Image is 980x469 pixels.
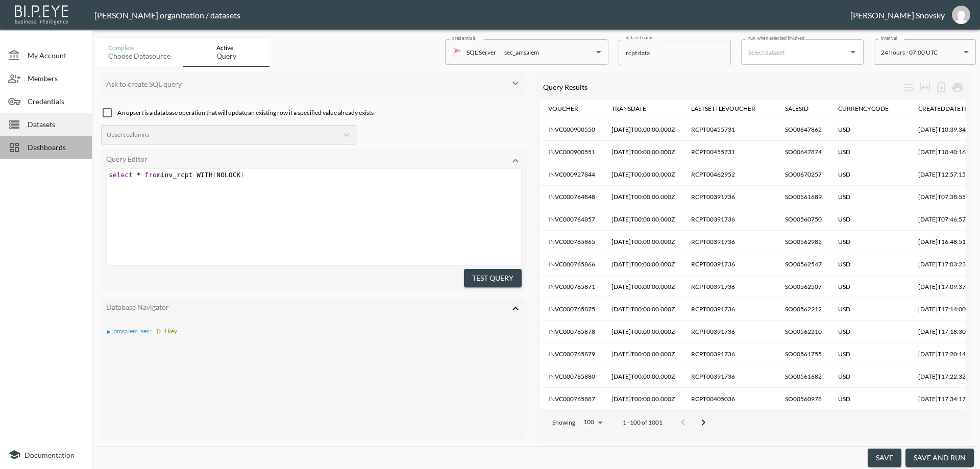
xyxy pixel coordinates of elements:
[28,73,84,84] span: Members
[540,298,603,320] th: INVC000765875
[108,44,170,52] div: Complete
[830,365,910,388] th: USD
[917,79,933,95] div: Toggle table layout between fixed and auto (default: auto)
[683,365,777,388] th: RCPT00391736
[933,79,949,95] div: Number of rows selected for download: 1001
[693,412,714,433] button: Go to next page
[683,186,777,208] th: RCPT00391736
[548,103,578,115] div: VOUCHER
[900,79,917,95] div: Wrap text
[683,388,777,410] th: RCPT00405036
[552,418,575,427] p: Showing
[603,118,683,141] th: 2025-06-30T00:00:00.000Z
[830,163,910,186] th: USD
[157,327,161,335] span: {}
[540,118,603,141] th: INVC000900550
[777,298,830,320] th: SO00562212
[683,231,777,253] th: RCPT00391736
[540,141,603,163] th: INVC000900551
[830,253,910,276] th: USD
[216,44,236,52] div: Active
[603,343,683,365] th: 2024-09-14T00:00:00.000Z
[603,231,683,253] th: 2024-09-14T00:00:00.000Z
[683,118,777,141] th: RCPT00455731
[830,298,910,320] th: USD
[691,103,769,115] span: LASTSETTLEVOUCHER
[467,46,496,58] p: SQL Server
[540,276,603,298] th: INVC000765871
[107,329,111,334] div: ▶
[777,141,830,163] th: SO00647874
[579,415,606,429] div: 100
[777,320,830,343] th: SO00562210
[28,96,84,107] span: Credentials
[540,186,603,208] th: INVC000764848
[540,320,603,343] th: INVC000765878
[155,327,177,335] span: 1 key
[777,118,830,141] th: SO00647862
[846,45,860,59] button: Open
[777,253,830,276] th: SO00562547
[683,320,777,343] th: RCPT00391736
[603,388,683,410] th: 2024-09-14T00:00:00.000Z
[623,418,663,427] p: 1–100 of 1001
[881,35,897,41] label: interval
[777,365,830,388] th: SO00561682
[785,103,808,115] div: SALESID
[683,298,777,320] th: RCPT00391736
[8,449,84,461] a: Documentation
[838,103,889,115] div: CURRENCYCODE
[543,83,900,91] div: Query Results
[106,303,500,311] div: Database Navigator
[949,79,966,95] div: Print
[603,365,683,388] th: 2024-09-14T00:00:00.000Z
[777,276,830,298] th: SO00562507
[109,171,133,179] span: select
[611,103,659,115] span: TRANSDATE
[683,276,777,298] th: RCPT00391736
[830,276,910,298] th: USD
[777,163,830,186] th: SO00670257
[777,343,830,365] th: SO00561755
[216,52,236,61] div: Query
[691,103,755,115] div: LASTSETTLEVOUCHER
[540,208,603,231] th: INVC000764857
[611,103,646,115] div: TRANSDATE
[106,155,500,163] div: Query Editor
[830,231,910,253] th: USD
[748,35,804,41] label: run when selected finished
[603,208,683,231] th: 2024-09-14T00:00:00.000Z
[24,451,75,459] span: Documentation
[777,388,830,410] th: SO00560978
[28,142,84,153] span: Dashboards
[504,46,539,58] div: sec_amsalem
[452,47,461,57] img: mssql icon
[101,101,527,119] div: An upsert is a database operation that will update an existing row if a specified value already e...
[626,34,653,41] label: dataset name
[868,449,901,467] button: save
[540,365,603,388] th: INVC000765880
[109,171,244,179] span: inv_rcpt WITH NOLOCK
[240,171,244,179] span: )
[830,118,910,141] th: USD
[106,80,500,88] div: Ask to create SQL query
[838,103,902,115] span: CURRENCYCODE
[830,320,910,343] th: USD
[830,343,910,365] th: USD
[114,327,152,335] span: amsalem_sec :
[94,10,850,20] div: [PERSON_NAME] organization / datasets
[603,320,683,343] th: 2024-09-14T00:00:00.000Z
[683,343,777,365] th: RCPT00391736
[777,208,830,231] th: SO00560750
[540,253,603,276] th: INVC000765866
[905,449,974,467] button: save and run
[548,103,592,115] span: VOUCHER
[603,298,683,320] th: 2024-09-14T00:00:00.000Z
[945,3,977,27] button: gils@amsalem.com
[952,6,970,24] img: e1d6fdeb492d5bd457900032a53483e8
[540,388,603,410] th: INVC000765887
[777,186,830,208] th: SO00561689
[540,343,603,365] th: INVC000765879
[603,276,683,298] th: 2024-09-14T00:00:00.000Z
[603,253,683,276] th: 2024-09-14T00:00:00.000Z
